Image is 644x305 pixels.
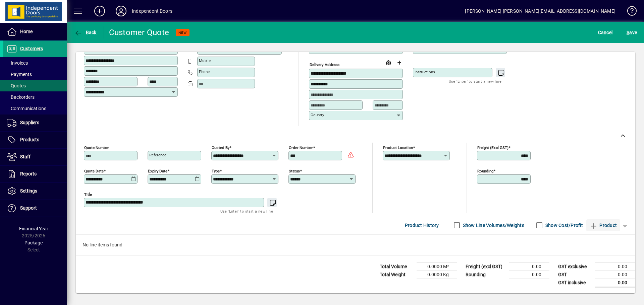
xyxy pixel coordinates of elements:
[598,27,613,38] span: Cancel
[383,145,413,150] mat-label: Product location
[7,60,28,66] span: Invoices
[405,220,439,231] span: Product History
[477,145,508,150] mat-label: Freight (excl GST)
[20,188,37,194] span: Settings
[20,171,37,176] span: Reports
[3,115,67,131] a: Suppliers
[110,5,132,17] button: Profile
[555,279,595,287] td: GST inclusive
[289,145,313,150] mat-label: Order number
[383,57,394,68] a: View on map
[149,153,166,157] mat-label: Reference
[627,30,629,35] span: S
[555,271,595,279] td: GST
[289,168,300,173] mat-label: Status
[3,91,67,103] a: Backorders
[3,149,67,165] a: Staff
[462,271,509,279] td: Rounding
[212,145,229,150] mat-label: Quoted by
[178,30,187,35] span: NEW
[7,72,32,77] span: Payments
[19,226,48,231] span: Financial Year
[595,279,635,287] td: 0.00
[3,23,67,40] a: Home
[20,137,39,142] span: Products
[595,271,635,279] td: 0.00
[3,80,67,91] a: Quotes
[622,1,636,23] a: Knowledge Base
[462,222,524,229] label: Show Line Volumes/Weights
[132,6,172,16] div: Independent Doors
[3,200,67,217] a: Support
[20,46,43,51] span: Customers
[544,222,583,229] label: Show Cost/Profit
[74,30,97,35] span: Back
[627,27,637,38] span: ave
[509,262,549,271] td: 0.00
[84,145,109,150] mat-label: Quote number
[311,112,324,117] mat-label: Country
[89,5,110,17] button: Add
[7,94,35,100] span: Backorders
[24,240,43,245] span: Package
[20,205,37,211] span: Support
[462,262,509,271] td: Freight (excl GST)
[84,192,92,197] mat-label: Title
[3,69,67,80] a: Payments
[20,29,33,34] span: Home
[7,106,46,111] span: Communications
[402,219,442,231] button: Product History
[199,69,210,74] mat-label: Phone
[76,235,635,255] div: No line items found
[586,219,620,231] button: Product
[477,168,493,173] mat-label: Rounding
[417,271,457,279] td: 0.0000 Kg
[595,262,635,271] td: 0.00
[596,26,614,39] button: Cancel
[3,103,67,114] a: Communications
[220,207,273,215] mat-hint: Use 'Enter' to start a new line
[109,27,169,38] div: Customer Quote
[84,168,104,173] mat-label: Quote date
[417,262,457,271] td: 0.0000 M³
[449,77,501,85] mat-hint: Use 'Enter' to start a new line
[625,26,639,39] button: Save
[3,57,67,69] a: Invoices
[3,183,67,200] a: Settings
[376,262,417,271] td: Total Volume
[394,57,405,68] button: Choose address
[199,58,211,63] mat-label: Mobile
[555,262,595,271] td: GST exclusive
[20,120,39,125] span: Suppliers
[7,83,26,88] span: Quotes
[20,154,31,159] span: Staff
[67,26,104,39] app-page-header-button: Back
[3,132,67,148] a: Products
[3,166,67,182] a: Reports
[212,168,220,173] mat-label: Type
[509,271,549,279] td: 0.00
[590,220,617,231] span: Product
[376,271,417,279] td: Total Weight
[415,70,435,74] mat-label: Instructions
[72,26,98,39] button: Back
[148,168,167,173] mat-label: Expiry date
[465,6,615,16] div: [PERSON_NAME] [PERSON_NAME][EMAIL_ADDRESS][DOMAIN_NAME]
